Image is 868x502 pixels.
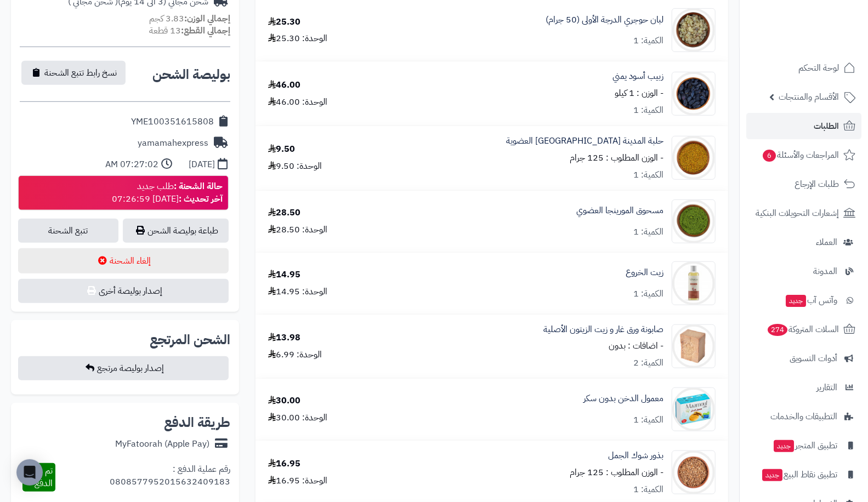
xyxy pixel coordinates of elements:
div: 30.00 [268,395,300,407]
img: 1736359172-Maamoul%20Millet-90x90.jpg [672,387,715,431]
a: صابونة ورق غار و زيت الزيتون الأصلية [543,323,663,336]
div: الكمية: 1 [633,169,663,181]
a: المراجعات والأسئلة6 [746,142,861,168]
div: الوحدة: 46.00 [268,96,327,109]
span: تم الدفع [35,464,53,490]
span: لوحة التحكم [798,60,839,76]
a: زبيب أسود يمني [612,70,663,83]
button: إلغاء الشحنة [18,248,229,273]
div: الوحدة: 16.95 [268,475,327,487]
img: logo-2.png [793,25,858,48]
span: إشعارات التحويلات البنكية [756,206,839,221]
strong: إجمالي الوزن: [184,12,230,25]
img: 1691852733-Raisin,%20Yamani%20Black-90x90.jpg [672,72,715,116]
span: جديد [786,295,806,307]
a: طلبات الإرجاع [746,171,861,197]
img: 1706025408-Castor%20Oil-90x90.jpg [672,261,715,305]
span: طلبات الإرجاع [795,176,839,192]
div: الكمية: 1 [633,288,663,300]
div: رقم عملية الدفع : 0808577952015632409183 [55,463,230,492]
img: 1677341865-Frankincense,%20Hojari,%20Grade%20A-90x90.jpg [672,8,715,52]
span: المراجعات والأسئلة [762,147,839,163]
button: إصدار بوليصة مرتجع [18,356,229,380]
button: إصدار بوليصة أخرى [18,279,229,303]
div: الوحدة: 28.50 [268,224,327,236]
div: 16.95 [268,458,300,470]
a: تطبيق نقاط البيعجديد [746,461,861,488]
span: الطلبات [814,118,839,134]
div: 28.50 [268,207,300,219]
span: أدوات التسويق [790,351,837,366]
strong: إجمالي القطع: [181,24,230,37]
small: 3.83 كجم [149,12,230,25]
a: التقارير [746,374,861,401]
a: إشعارات التحويلات البنكية [746,200,861,226]
div: YME100351615808 [131,116,214,128]
div: 13.98 [268,332,300,344]
a: زيت الخروع [626,266,663,279]
small: - الوزن : 1 كيلو [615,87,663,100]
a: وآتس آبجديد [746,287,861,313]
a: طباعة بوليصة الشحن [123,219,229,243]
span: السلات المتروكة [767,322,839,337]
span: جديد [762,469,782,481]
img: 1693553923-Moringa%20Powder-90x90.jpg [672,199,715,243]
div: الوحدة: 25.30 [268,32,327,45]
h2: الشحن المرتجع [150,333,230,346]
img: 1719055958-Bay%20Leaf%20Soap-90x90.jpg [672,324,715,368]
a: لبان حوجري الدرجة الأولى (50 جرام) [546,14,663,26]
a: مسحوق المورينجا العضوي [576,204,663,217]
div: yamamahexpress [138,137,208,150]
span: تطبيق المتجر [773,438,837,453]
div: الكمية: 1 [633,483,663,496]
img: 1738073822-Milk%20Thistle%20Seeds-90x90.jpg [672,450,715,494]
a: المدونة [746,258,861,284]
div: الكمية: 1 [633,104,663,117]
span: العملاء [816,235,837,250]
div: الوحدة: 30.00 [268,412,327,424]
div: الكمية: 1 [633,414,663,426]
small: - الوزن المطلوب : 125 جرام [570,466,663,479]
a: السلات المتروكة274 [746,316,861,343]
div: طلب جديد [DATE] 07:26:59 [112,180,223,206]
div: MyFatoorah (Apple Pay) [115,438,209,450]
span: 274 [767,324,787,336]
span: 6 [763,150,776,162]
a: بذور شوك الجمل [608,449,663,462]
div: الكمية: 1 [633,226,663,238]
span: المدونة [813,264,837,279]
div: الكمية: 1 [633,35,663,47]
div: 14.95 [268,269,300,281]
span: تطبيق نقاط البيع [761,467,837,482]
a: الطلبات [746,113,861,139]
span: الأقسام والمنتجات [779,89,839,105]
a: العملاء [746,229,861,255]
strong: حالة الشحنة : [174,180,223,193]
strong: آخر تحديث : [179,192,223,206]
a: معمول الدخن بدون سكر [583,392,663,405]
span: نسخ رابط تتبع الشحنة [44,66,117,79]
img: 1693553880-Fenugreek,%20Madina-90x90.jpg [672,136,715,180]
div: الوحدة: 6.99 [268,349,322,361]
div: 25.30 [268,16,300,28]
a: لوحة التحكم [746,55,861,81]
span: التقارير [816,380,837,395]
small: 13 قطعة [149,24,230,37]
div: 07:27:02 AM [105,158,158,171]
div: [DATE] [189,158,215,171]
div: الوحدة: 9.50 [268,160,322,173]
h2: طريقة الدفع [164,416,230,429]
div: Open Intercom Messenger [16,459,43,486]
h2: بوليصة الشحن [152,68,230,81]
span: وآتس آب [785,293,837,308]
span: التطبيقات والخدمات [770,409,837,424]
a: أدوات التسويق [746,345,861,372]
small: - اضافات : بدون [609,339,663,352]
button: نسخ رابط تتبع الشحنة [21,61,126,85]
div: 9.50 [268,143,295,156]
span: جديد [774,440,794,452]
a: التطبيقات والخدمات [746,403,861,430]
small: - الوزن المطلوب : 125 جرام [570,151,663,164]
div: الكمية: 2 [633,357,663,369]
div: 46.00 [268,79,300,92]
